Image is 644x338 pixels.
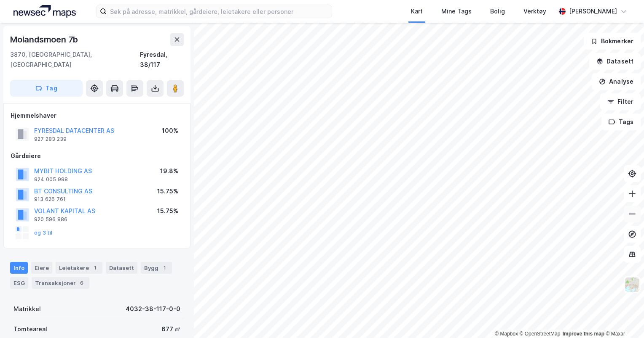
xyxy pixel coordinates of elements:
div: Eiere [31,262,52,274]
div: Tomteareal [13,324,47,334]
div: [PERSON_NAME] [569,6,617,16]
div: 920 596 886 [34,216,67,223]
div: Matrikkel [13,304,41,314]
button: Datasett [589,53,641,70]
div: ESG [10,277,28,289]
img: logo.a4113a55bc3d86da70a041830d287a7e.svg [13,5,76,18]
button: Filter [600,93,641,110]
a: Improve this map [563,331,604,337]
a: OpenStreetMap [520,331,561,337]
button: Analyse [592,73,641,90]
div: 677 ㎡ [161,324,180,334]
div: 924 005 998 [34,176,68,183]
div: 100% [162,126,178,136]
div: Leietakere [56,262,102,274]
div: 3870, [GEOGRAPHIC_DATA], [GEOGRAPHIC_DATA] [10,50,140,70]
button: Tags [601,114,641,130]
div: Fyresdal, 38/117 [140,50,184,70]
div: 19.8% [160,166,178,176]
button: Bokmerker [584,33,641,50]
div: Info [10,262,28,274]
div: 4032-38-117-0-0 [126,304,180,314]
div: Verktøy [523,6,546,16]
div: 913 626 761 [34,196,66,203]
div: Bygg [141,262,172,274]
div: Mine Tags [441,6,472,16]
iframe: Chat Widget [602,298,644,338]
button: Tag [10,80,83,97]
div: Kart [411,6,423,16]
div: Hjemmelshaver [11,111,183,121]
div: 15.75% [157,206,178,216]
div: 1 [91,264,99,272]
a: Mapbox [495,331,518,337]
div: 6 [78,279,86,287]
div: Molandsmoen 7b [10,33,80,46]
input: Søk på adresse, matrikkel, gårdeiere, leietakere eller personer [107,5,332,18]
div: 15.75% [157,186,178,196]
div: Bolig [490,6,505,16]
div: 927 283 239 [34,136,67,143]
img: Z [624,277,640,293]
div: Transaksjoner [32,277,89,289]
div: 1 [160,264,169,272]
div: Datasett [106,262,137,274]
div: Gårdeiere [11,151,183,161]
